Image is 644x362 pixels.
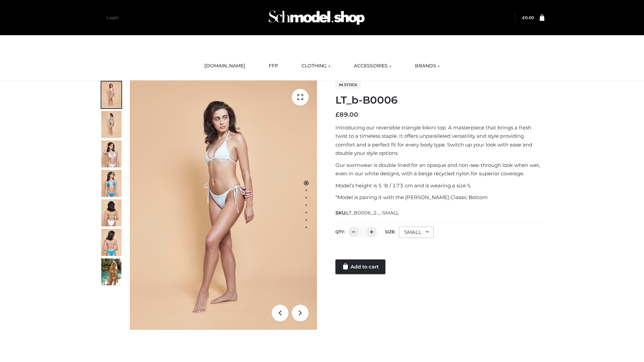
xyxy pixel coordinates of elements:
[522,15,534,20] a: £0.00
[335,111,358,118] bdi: 89.00
[101,81,121,108] img: ArielClassicBikiniTop_CloudNine_AzureSky_OW114ECO_1-scaled.jpg
[335,209,399,217] span: SKU:
[130,80,317,330] img: ArielClassicBikiniTop_CloudNine_AzureSky_OW114ECO_1
[101,229,121,256] img: ArielClassicBikiniTop_CloudNine_AzureSky_OW114ECO_8-scaled.jpg
[101,140,121,167] img: ArielClassicBikiniTop_CloudNine_AzureSky_OW114ECO_3-scaled.jpg
[101,258,121,285] img: Arieltop_CloudNine_AzureSky2.jpg
[101,111,121,138] img: ArielClassicBikiniTop_CloudNine_AzureSky_OW114ECO_2-scaled.jpg
[199,59,250,73] a: [DOMAIN_NAME]
[399,227,434,238] div: SMALL
[335,94,544,106] h1: LT_b-B0006
[107,15,118,20] a: Login
[335,161,544,178] p: Our swimwear is double lined for an opaque and non-see-through look when wet, even in our white d...
[335,181,544,190] p: Model’s height is 5 ‘8 / 173 cm and is wearing a size S.
[346,210,399,216] span: LT_B0006_2-_-SMALL
[335,259,385,274] a: Add to cart
[522,15,525,20] span: £
[101,170,121,197] img: ArielClassicBikiniTop_CloudNine_AzureSky_OW114ECO_4-scaled.jpg
[335,81,361,89] span: In stock
[522,15,534,20] bdi: 0.00
[297,59,335,73] a: CLOTHING
[410,59,445,73] a: BRANDS
[385,229,395,234] label: Size:
[266,4,367,31] img: Schmodel Admin 964
[335,111,339,118] span: £
[101,199,121,226] img: ArielClassicBikiniTop_CloudNine_AzureSky_OW114ECO_7-scaled.jpg
[264,59,283,73] a: FFP
[335,229,345,234] label: QTY:
[335,193,544,202] p: *Model is pairing it with the [PERSON_NAME] Classic Bottom
[335,123,544,158] p: Introducing our reversible triangle bikini top. A masterpiece that brings a fresh twist to a time...
[349,59,396,73] a: ACCESSORIES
